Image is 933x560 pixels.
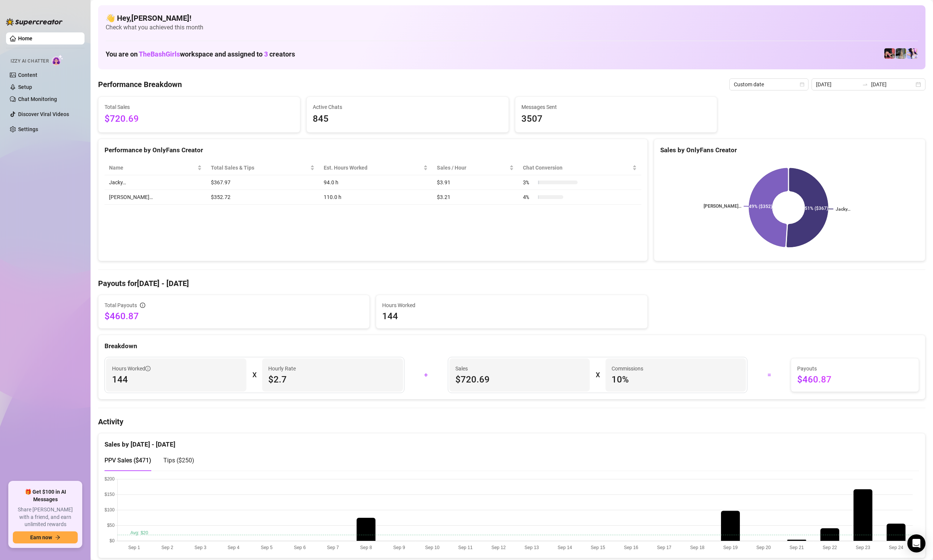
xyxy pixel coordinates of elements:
span: Hours Worked [112,364,151,373]
button: Earn nowarrow-right [13,531,78,543]
img: Brenda [896,48,906,59]
span: Messages Sent [521,103,711,111]
text: [PERSON_NAME]… [704,204,741,209]
th: Name [105,161,206,175]
span: Payouts [797,364,913,373]
span: Share [PERSON_NAME] with a friend, and earn unlimited rewards [13,506,78,528]
img: logo-BBDzfeDw.svg [6,18,63,26]
span: Chat Conversion [523,164,631,172]
th: Chat Conversion [518,161,641,175]
a: Settings [18,126,38,132]
span: Total Sales & Tips [211,164,309,172]
td: [PERSON_NAME]… [105,190,206,205]
span: 4 % [523,193,535,201]
a: Home [18,35,32,41]
span: 3 [264,50,268,58]
span: PPV Sales ( $471 ) [105,457,151,464]
span: 144 [112,373,240,386]
span: Total Sales [105,103,294,111]
span: Check what you achieved this month [106,23,918,32]
a: Chat Monitoring [18,96,57,102]
span: 3 % [523,178,535,187]
a: Discover Viral Videos [18,111,69,117]
div: Open Intercom Messenger [907,534,925,552]
div: X [596,369,599,381]
div: Breakdown [105,341,919,351]
td: $3.91 [432,175,518,190]
span: Sales / Hour [437,164,507,172]
h4: Activity [98,416,925,427]
span: $720.69 [455,373,584,386]
td: 110.0 h [319,190,433,205]
th: Sales / Hour [432,161,518,175]
td: 94.0 h [319,175,433,190]
th: Total Sales & Tips [206,161,319,175]
div: Sales by OnlyFans Creator [660,145,919,155]
span: 845 [313,112,502,126]
span: 🎁 Get $100 in AI Messages [13,488,78,503]
div: Performance by OnlyFans Creator [105,145,641,155]
span: Sales [455,364,584,373]
div: X [252,369,256,381]
div: Sales by [DATE] - [DATE] [105,433,919,450]
a: Content [18,72,37,78]
img: Jacky [884,48,895,59]
span: Hours Worked [382,301,641,309]
img: AI Chatter [52,55,63,66]
h4: 👋 Hey, [PERSON_NAME] ! [106,13,918,23]
span: $2.7 [268,373,397,386]
span: info-circle [140,303,145,308]
h1: You are on workspace and assigned to creators [106,50,295,58]
h4: Performance Breakdown [98,79,182,90]
span: Custom date [734,79,804,90]
span: Total Payouts [105,301,137,309]
span: to [862,81,868,87]
span: calendar [800,82,804,87]
div: = [752,369,786,381]
input: Start date [816,80,859,89]
td: Jacky… [105,175,206,190]
span: swap-right [862,81,868,87]
article: Hourly Rate [268,364,296,373]
span: 10 % [612,373,740,386]
span: Name [109,164,196,172]
span: $460.87 [105,310,363,322]
span: Active Chats [313,103,502,111]
img: Ary [907,48,918,59]
span: 3507 [521,112,711,126]
td: $3.21 [432,190,518,205]
div: + [409,369,443,381]
a: Setup [18,84,32,90]
span: info-circle [145,366,151,371]
input: End date [871,80,914,89]
span: TheBashGirls [139,50,180,58]
article: Commissions [612,364,643,373]
td: $352.72 [206,190,319,205]
span: Izzy AI Chatter [11,58,49,65]
td: $367.97 [206,175,319,190]
span: 144 [382,310,641,322]
h4: Payouts for [DATE] - [DATE] [98,278,925,289]
span: $720.69 [105,112,294,126]
text: Jacky… [836,207,850,212]
span: arrow-right [55,535,60,540]
span: $460.87 [797,373,913,386]
span: Earn now [30,534,52,540]
span: Tips ( $250 ) [163,457,194,464]
div: Est. Hours Worked [324,164,422,172]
